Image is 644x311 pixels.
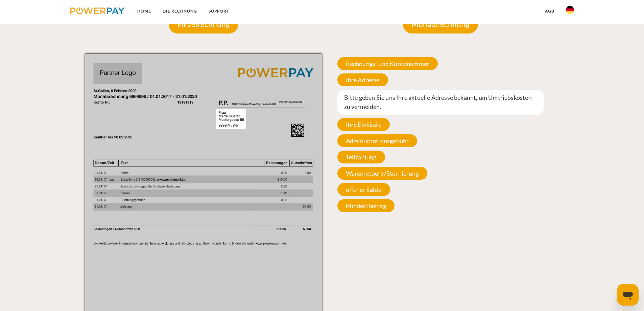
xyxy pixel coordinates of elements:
[337,134,418,147] span: Administrationsgebühr
[337,151,385,163] span: Teilzahlung
[337,73,388,86] span: Ihre Adresse
[403,15,478,34] p: Monatsrechnung
[566,6,574,14] img: de
[539,5,560,17] a: agb
[169,15,238,34] p: Einzelrechnung
[337,118,390,131] span: Ihre Einkäufe
[132,5,157,17] a: Home
[617,284,639,306] iframe: Schaltfläche zum Öffnen des Messaging-Fensters
[70,7,125,14] img: logo-powerpay.svg
[203,5,235,17] a: SUPPORT
[337,90,544,115] span: Bitte geben Sie uns Ihre aktuelle Adresse bekannt, um Umtriebskosten zu vermeiden.
[337,167,427,180] span: Warenretoure/Stornierung
[337,183,390,196] span: offener Saldo
[337,199,395,212] span: Mindestbetrag
[157,5,203,17] a: DIE RECHNUNG
[337,57,438,70] span: Rechnungs- und Kontonummer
